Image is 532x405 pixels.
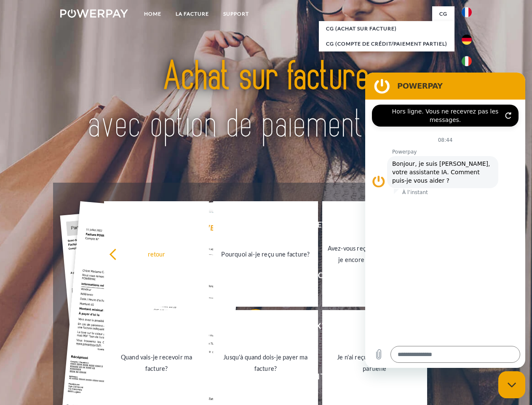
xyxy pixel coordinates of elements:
[327,351,422,374] div: Je n'ai reçu qu'une livraison partielle
[498,371,525,398] iframe: Bouton de lancement de la fenêtre de messagerie, conversation en cours
[365,73,525,368] iframe: Fenêtre de messagerie
[462,56,472,66] img: it
[218,351,313,374] div: Jusqu'à quand dois-je payer ma facture?
[168,6,216,22] a: LA FACTURE
[462,7,472,17] img: fr
[218,248,313,259] div: Pourquoi ai-je reçu une facture?
[216,6,256,22] a: Support
[109,248,204,259] div: retour
[432,6,454,22] a: CG
[109,351,204,374] div: Quand vais-je recevoir ma facture?
[137,6,168,22] a: Home
[462,35,472,45] img: de
[327,243,422,265] div: Avez-vous reçu mes paiements, ai-je encore un solde ouvert?
[322,201,427,307] a: Avez-vous reçu mes paiements, ai-je encore un solde ouvert?
[319,36,454,51] a: CG (Compte de crédit/paiement partiel)
[60,9,128,18] img: logo-powerpay-white.svg
[80,40,452,162] img: title-powerpay_fr.svg
[319,21,454,36] a: CG (achat sur facture)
